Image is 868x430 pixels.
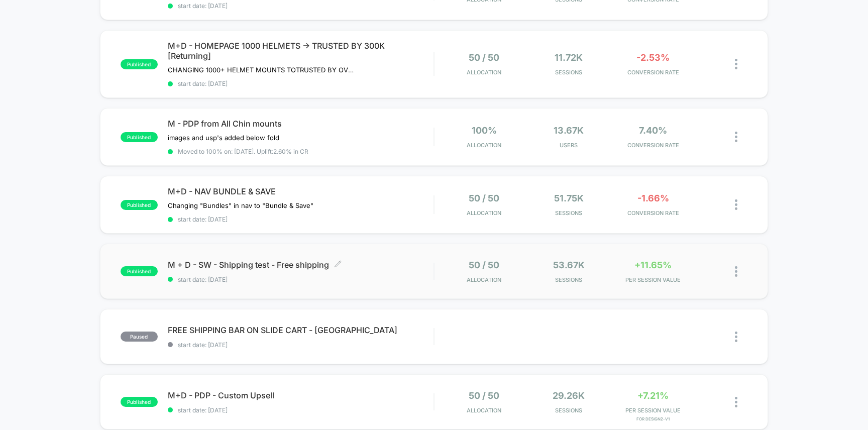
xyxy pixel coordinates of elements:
span: start date: [DATE] [168,216,434,223]
img: close [735,266,737,277]
span: published [121,132,158,142]
span: Changing "Bundles" in nav to "Bundle & Save" [168,201,313,209]
span: Allocation [467,69,501,76]
span: -1.66% [637,193,669,203]
span: Sessions [529,69,608,76]
span: Allocation [467,407,501,414]
span: start date: [DATE] [168,406,434,414]
span: CONVERSION RATE [613,69,693,76]
span: 50 / 50 [469,390,499,401]
span: PER SESSION VALUE [613,407,693,414]
span: M+D - PDP - Custom Upsell [168,390,434,400]
span: 50 / 50 [469,52,499,63]
span: for Design2-V1 [613,416,693,421]
span: Sessions [529,407,608,414]
span: Allocation [467,276,501,283]
span: Moved to 100% on: [DATE] . Uplift: 2.60% in CR [178,148,308,155]
span: 100% [472,125,497,136]
span: CONVERSION RATE [613,209,693,217]
img: close [735,332,737,342]
img: close [735,59,737,69]
span: published [121,200,158,210]
span: M + D - SW - Shipping test - Free shipping [168,260,434,270]
span: M+D - HOMEPAGE 1000 HELMETS -> TRUSTED BY 300K [Returning] [168,41,434,61]
span: start date: [DATE] [168,80,434,87]
span: start date: [DATE] [168,2,434,10]
span: 51.75k [554,193,584,203]
span: Users [529,142,608,149]
span: images and usp's added below fold [168,134,279,142]
span: 7.40% [639,125,667,136]
span: paused [121,332,158,342]
span: PER SESSION VALUE [613,276,693,283]
span: 53.67k [553,260,585,270]
span: FREE SHIPPING BAR ON SLIDE CART - [GEOGRAPHIC_DATA] [168,325,434,335]
img: close [735,199,737,210]
span: +11.65% [634,260,672,270]
span: Allocation [467,209,501,217]
img: close [735,132,737,142]
span: Sessions [529,209,608,217]
span: 29.26k [553,390,585,401]
span: 13.67k [554,125,584,136]
span: Sessions [529,276,608,283]
span: M+D - NAV BUNDLE & SAVE [168,186,434,196]
span: published [121,59,158,69]
span: CHANGING 1000+ HELMET MOUNTS TOTRUSTED BY OVER 300,000 RIDERS ON HOMEPAGE DESKTOP AND MOBILERETUR... [168,66,354,74]
span: 50 / 50 [469,193,499,203]
span: start date: [DATE] [168,341,434,349]
span: CONVERSION RATE [613,142,693,149]
span: published [121,397,158,407]
span: -2.53% [636,52,670,63]
span: +7.21% [637,390,669,401]
img: close [735,397,737,407]
span: Allocation [467,142,501,149]
span: 50 / 50 [469,260,499,270]
span: published [121,266,158,276]
span: start date: [DATE] [168,276,434,283]
span: 11.72k [555,52,583,63]
span: M - PDP from All Chin mounts [168,119,434,129]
